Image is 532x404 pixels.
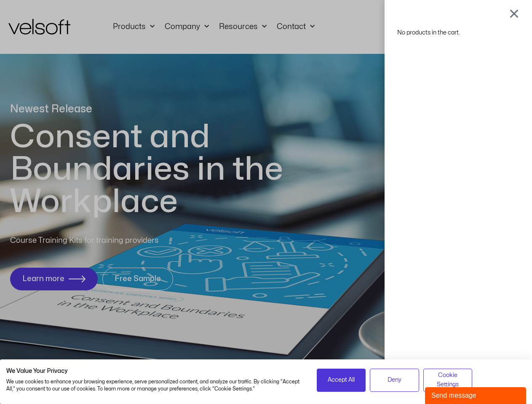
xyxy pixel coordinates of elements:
button: Accept all cookies [317,369,366,392]
button: Adjust cookie preferences [423,369,473,392]
span: Accept All [328,375,355,385]
span: Deny [388,375,401,385]
span: Cookie Settings [429,371,467,390]
p: We use cookies to enhance your browsing experience, serve personalized content, and analyze our t... [6,378,304,393]
div: No products in the cart. [397,27,519,38]
button: Deny all cookies [370,369,419,392]
h2: We Value Your Privacy [6,367,304,375]
iframe: chat widget [425,385,528,404]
